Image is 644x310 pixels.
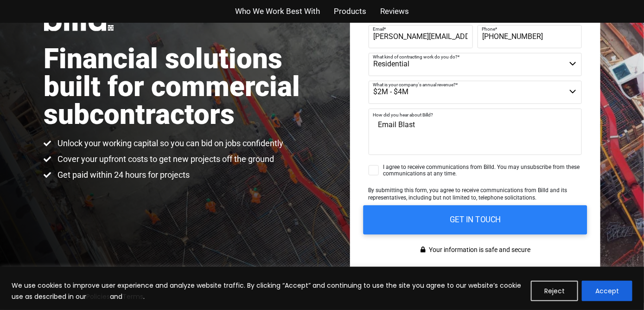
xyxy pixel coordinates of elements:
[369,109,582,155] textarea: Email Blast
[482,26,496,32] span: Phone
[56,138,284,149] span: Unlock your working capital so you can bid on jobs confidently
[373,112,434,117] span: How did you hear about Billd?
[122,292,143,301] a: Terms
[86,292,110,301] a: Policies
[363,205,587,234] input: GET IN TOUCH
[12,280,524,302] p: We use cookies to improve user experience and analyze website traffic. By clicking “Accept” and c...
[44,45,322,129] h1: Financial solutions built for commercial subcontractors
[56,154,274,165] span: Cover your upfront costs to get new projects off the ground
[235,5,320,18] a: Who We Work Best With
[369,165,379,175] input: I agree to receive communications from Billd. You may unsubscribe from these communications at an...
[383,164,582,177] span: I agree to receive communications from Billd. You may unsubscribe from these communications at an...
[334,5,366,18] a: Products
[373,26,384,32] span: Email
[582,281,632,301] button: Accept
[531,281,578,301] button: Reject
[380,5,409,18] a: Reviews
[427,243,530,257] span: Your information is safe and secure
[369,187,567,201] span: By submitting this form, you agree to receive communications from Billd and its representatives, ...
[56,169,190,181] span: Get paid within 24 hours for projects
